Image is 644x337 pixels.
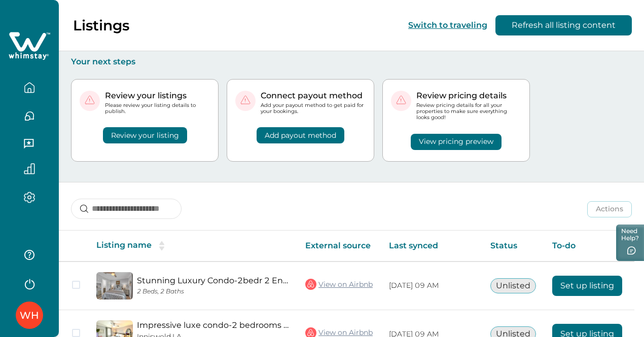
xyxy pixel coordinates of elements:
img: propertyImage_Stunning Luxury Condo-2bedr 2 En-suite baths [96,272,133,299]
th: Last synced [381,231,482,261]
th: External source [297,231,381,261]
p: Connect payout method [261,91,366,101]
th: To-do [544,231,630,261]
th: Status [482,231,544,261]
p: Listings [73,17,129,34]
a: Stunning Luxury Condo-2bedr 2 En-suite baths [137,276,289,285]
a: View on Airbnb [305,278,373,291]
th: Listing name [88,231,297,261]
button: Review your listing [103,127,187,143]
button: Add payout method [257,127,344,143]
button: Unlisted [490,278,536,293]
p: Add your payout method to get paid for your bookings. [261,102,366,115]
p: Review pricing details [416,91,521,101]
p: 2 Beds, 2 Baths [137,288,289,295]
div: Whimstay Host [20,303,39,327]
button: Refresh all listing content [495,15,632,35]
p: Your next steps [71,57,632,67]
button: sorting [152,241,172,251]
p: Review your listings [105,91,210,101]
button: View pricing preview [411,134,502,150]
button: Set up listing [552,276,622,296]
p: [DATE] 09 AM [389,281,474,291]
a: Impressive luxe condo-2 bedrooms 2 en-suite baths [137,320,289,330]
p: Review pricing details for all your properties to make sure everything looks good! [416,102,521,121]
p: Please review your listing details to publish. [105,102,210,115]
button: Actions [587,201,632,217]
button: Switch to traveling [408,20,487,30]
